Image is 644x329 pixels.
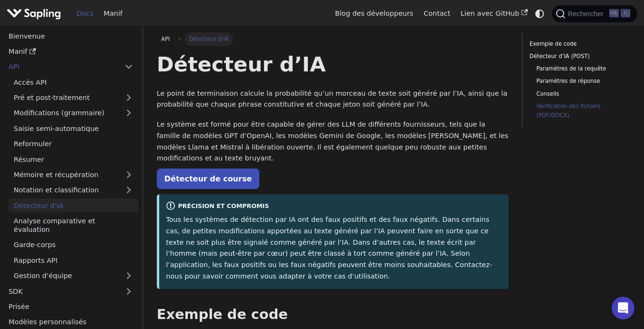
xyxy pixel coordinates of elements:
span: Rechercher [565,10,609,18]
a: Manif [99,6,128,21]
a: Docs [72,6,99,21]
iframe: Intercom live chat [612,297,634,319]
a: Bienvenue [3,29,138,43]
a: Contact [419,6,456,21]
a: Blog des développeurs [330,6,419,21]
a: Paramètres de réponse [536,77,624,86]
a: Lien avec GitHub [455,6,533,21]
a: Détecteur d’IA [9,199,138,212]
font: Précision et compromis [178,202,269,209]
a: Modèles personnalisés [3,315,138,329]
a: Paramètres de la requête [536,64,624,73]
a: Pré et post-traitement [9,91,138,105]
p: Le point de terminaison calcule la probabilité qu’un morceau de texte soit généré par l’IA, ainsi... [157,88,509,111]
a: SDK [3,284,119,298]
h1: Détecteur d’IA [157,51,509,77]
a: Manif [3,45,138,59]
a: API [3,60,119,74]
button: Développer la catégorie « SDK » de la barre latérale [119,284,138,298]
p: Le système est formé pour être capable de gérer des LLM de différents fournisseurs, tels que la f... [157,119,509,164]
span: Détecteur d’IA [184,32,233,46]
a: Sapling.ai [7,7,64,20]
a: Résumer [9,152,138,166]
a: Accès API [9,75,138,89]
a: Rapports API [9,253,138,267]
h2: Exemple de code [157,306,509,323]
font: Manif [9,47,27,56]
a: Notation et classification [9,183,138,197]
img: Sapling.ai [7,7,61,20]
span: API [161,36,170,42]
button: Basculer entre le mode sombre et le mode clair (actuellement en mode système) [533,7,547,20]
a: Gestion d’équipe [9,269,138,283]
a: Détecteur de course [157,169,259,189]
a: Exemple de code [530,40,627,49]
a: Saisie semi-automatique [9,121,138,135]
a: Garde-corps [9,238,138,252]
nav: Chapelure [157,32,509,46]
a: Détecteur d’IA (POST) [530,52,627,61]
a: Reformuler [9,137,138,151]
a: Analyse comparative et évaluation [9,214,138,237]
a: Conseils [536,90,624,99]
a: API [157,32,174,46]
p: Tous les systèmes de détection par IA ont des faux positifs et des faux négatifs. Dans certains c... [166,214,501,282]
a: Mémoire et récupération [9,168,138,182]
font: Lien avec GitHub [460,10,519,17]
kbd: K [621,9,630,18]
a: Prisée [3,300,138,314]
a: Modifications (grammaire) [9,106,138,120]
button: Réduire la catégorie de la barre latérale 'API' [119,60,138,74]
button: Recherche (Ctrl+K) [552,5,637,22]
a: Vérification des fichiers (PDF/DOCX) [536,102,624,120]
